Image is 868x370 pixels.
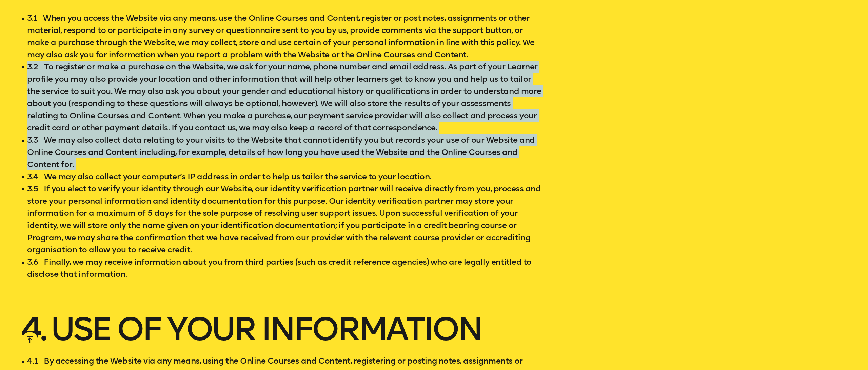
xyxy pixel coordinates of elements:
[22,134,542,170] li: 3.3 We may also collect data relating to your visits to the Website that cannot identify you but ...
[22,256,542,280] li: 3.6 Finally, we may receive information about you from third parties (such as credit reference ag...
[22,183,542,256] li: 3.5 If you elect to verify your identity through our Website, our identity verification partner w...
[22,12,542,61] li: 3.1 When you access the Website via any means, use the Online Courses and Content, register or po...
[22,314,542,344] h2: 4. Use of Your Information
[22,61,542,134] li: 3.2 To register or make a purchase on the Website, we ask for your name, phone number and email a...
[22,170,542,183] li: 3.4 We may also collect your computer’s IP address in order to help us tailor the service to your...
